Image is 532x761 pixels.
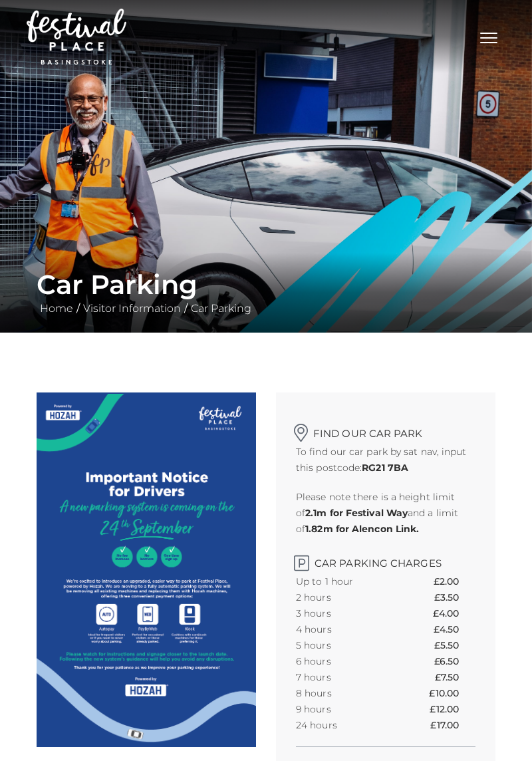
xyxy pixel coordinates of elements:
[296,669,395,685] th: 7 hours
[80,302,184,315] a: Visitor Information
[296,701,395,717] th: 9 hours
[37,302,76,315] a: Home
[37,269,495,301] h1: Car Parking
[362,462,408,474] strong: RG21 7BA
[305,507,408,519] strong: 2.1m for Festival Way
[434,573,475,589] th: £2.00
[296,685,395,701] th: 8 hours
[433,605,475,621] th: £4.00
[296,589,395,605] th: 2 hours
[434,637,475,653] th: £5.50
[434,653,475,669] th: £6.50
[296,605,395,621] th: 3 hours
[296,637,395,653] th: 5 hours
[434,589,475,605] th: £3.50
[296,621,395,637] th: 4 hours
[296,419,475,440] h2: Find our car park
[472,27,505,46] button: Toggle navigation
[435,669,475,685] th: £7.50
[296,489,475,537] p: Please note there is a height limit of and a limit of
[296,573,395,589] th: Up to 1 hour
[296,653,395,669] th: 6 hours
[430,717,475,733] th: £17.00
[434,621,475,637] th: £4.50
[296,444,475,476] p: To find our car park by sat nav, input this postcode:
[430,701,475,717] th: £12.00
[188,302,255,315] a: Car Parking
[429,685,475,701] th: £10.00
[296,550,475,569] h2: Car Parking Charges
[37,392,256,747] img: Warning%20Campaign_FP_680px_For%20Screens.png
[27,269,505,317] div: / /
[27,9,126,65] img: Festival Place Logo
[296,717,395,733] th: 24 hours
[305,523,419,535] strong: 1.82m for Alencon Link.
